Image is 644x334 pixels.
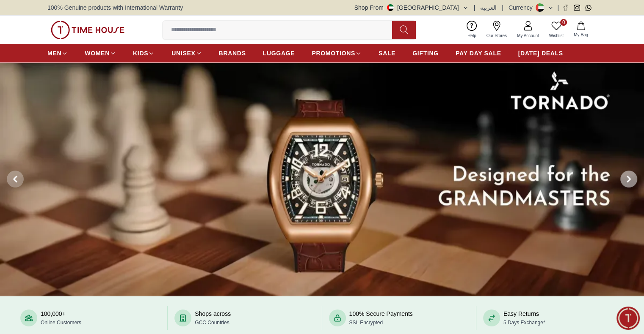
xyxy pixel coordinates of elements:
span: LUGGAGE [263,49,295,57]
span: My Bag [570,32,591,38]
span: GIFTING [412,49,439,57]
img: United Arab Emirates [387,4,394,11]
button: My Bag [569,20,593,40]
span: WOMEN [85,49,110,57]
span: PROMOTIONS [312,49,355,57]
a: Help [462,19,481,41]
span: SALE [379,49,395,57]
a: MEN [47,46,68,61]
span: 0 [560,19,567,26]
span: GCC Countries [195,320,229,326]
a: KIDS [133,46,155,61]
span: MEN [47,49,61,57]
div: Easy Returns [503,310,545,326]
span: | [474,3,475,12]
span: 100% Genuine products with International Warranty [47,3,183,12]
a: 0Wishlist [544,19,569,41]
div: Shops across [195,310,231,326]
span: | [502,3,503,12]
a: Instagram [574,5,580,11]
span: UNISEX [171,49,195,57]
a: GIFTING [412,46,439,61]
a: WOMEN [85,46,116,61]
span: My Account [514,33,542,39]
span: BRANDS [219,49,246,57]
span: | [557,3,559,12]
a: LUGGAGE [263,46,295,61]
span: Help [464,33,480,39]
span: Online Customers [41,320,81,326]
a: PAY DAY SALE [456,46,501,61]
a: PROMOTIONS [312,46,362,61]
span: [DATE] DEALS [518,49,563,57]
a: SALE [379,46,395,61]
div: 100% Secure Payments [349,310,413,326]
div: Chat Widget [616,307,640,330]
a: Facebook [562,5,569,11]
span: KIDS [133,49,148,57]
span: 5 Days Exchange* [503,320,545,326]
a: Whatsapp [585,5,591,11]
button: العربية [480,3,497,12]
button: Shop From[GEOGRAPHIC_DATA] [354,3,469,12]
div: Currency [509,3,536,12]
img: ... [51,21,124,39]
span: Our Stores [483,33,510,39]
div: 100,000+ [41,310,81,326]
span: SSL Encrypted [349,320,383,326]
a: UNISEX [171,46,202,61]
span: PAY DAY SALE [456,49,501,57]
a: BRANDS [219,46,246,61]
a: [DATE] DEALS [518,46,563,61]
span: Wishlist [546,33,567,39]
a: Our Stores [481,19,512,41]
